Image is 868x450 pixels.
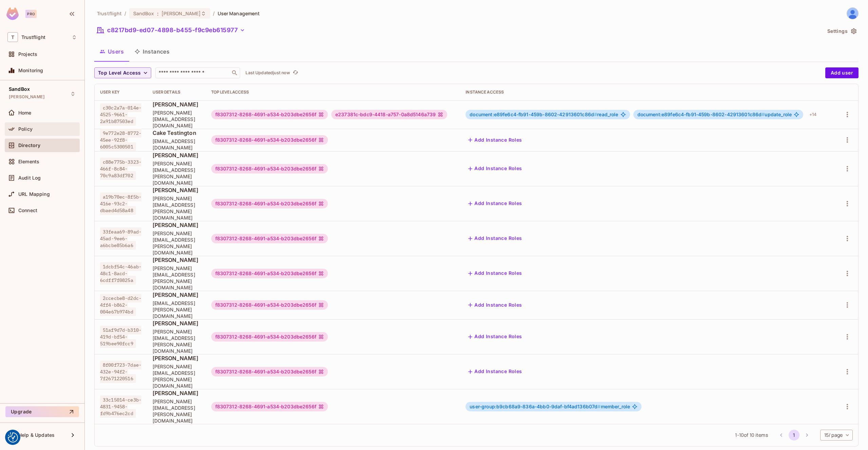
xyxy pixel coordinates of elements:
button: Add Instance Roles [466,233,525,244]
div: f8307312-8268-4691-a534-b203dbe2656f [211,199,328,208]
img: Revisit consent button [8,432,18,443]
span: [PERSON_NAME][EMAIL_ADDRESS][PERSON_NAME][DOMAIN_NAME] [153,398,200,424]
button: Users [94,43,129,60]
li: / [213,10,215,17]
div: f8307312-8268-4691-a534-b203dbe2656f [211,367,328,376]
button: Add user [825,67,859,78]
span: update_role [637,112,792,117]
button: c8217bd9-ed07-4898-b455-f9c9eb615977 [94,25,248,36]
div: + 14 [807,109,819,120]
div: Top Level Access [211,89,455,95]
span: Workspace: Trustflight [21,35,45,40]
span: [PERSON_NAME][EMAIL_ADDRESS][PERSON_NAME][DOMAIN_NAME] [153,328,200,354]
span: 1dcbf54c-46ab-48c1-8acd-6cdff7f0825a [100,262,141,285]
button: Settings [825,26,859,37]
span: 9e772e28-8772-45ee-92f8-6005c5300501 [100,129,141,151]
span: [PERSON_NAME] [153,320,200,327]
span: 51af9d7d-b310-419d-bf54-519bee90fcc9 [100,326,141,348]
nav: pagination navigation [775,430,813,441]
div: f8307312-8268-4691-a534-b203dbe2656f [211,269,328,278]
div: User Details [153,89,200,95]
button: Add Instance Roles [466,366,525,377]
div: f8307312-8268-4691-a534-b203dbe2656f [211,332,328,342]
span: [EMAIL_ADDRESS][PERSON_NAME][DOMAIN_NAME] [153,300,200,319]
span: 8f00f723-7dae-432e-94f2-7f2671220516 [100,361,141,383]
div: 15 / page [820,430,853,441]
span: SandBox [9,86,30,92]
span: 2ccecbe8-d2dc-4ff4-b862-004e67b974bd [100,294,141,316]
div: f8307312-8268-4691-a534-b203dbe2656f [211,234,328,243]
span: Help & Updates [18,432,55,438]
span: Monitoring [18,68,43,73]
span: Elements [18,159,39,164]
button: Add Instance Roles [466,198,525,209]
span: user-group:b9cb68a9-836a-4bb0-9daf-bf4ad136b07d [470,404,600,409]
span: [PERSON_NAME] [153,354,200,362]
button: Add Instance Roles [466,268,525,279]
span: [PERSON_NAME] [153,101,200,108]
button: page 1 [789,430,800,441]
span: 33c15014-ce3b-4831-9458-fd9b476ec2cd [100,395,141,418]
span: read_role [470,112,618,117]
span: Click to refresh data [290,69,299,77]
span: SandBox [133,10,154,17]
span: c88e775b-3323-466f-8c84-70c9a83df702 [100,158,141,180]
span: [PERSON_NAME][EMAIL_ADDRESS][PERSON_NAME][DOMAIN_NAME] [153,160,200,186]
span: Policy [18,126,33,132]
span: [PERSON_NAME] [9,94,45,100]
div: f8307312-8268-4691-a534-b203dbe2656f [211,110,328,119]
div: f8307312-8268-4691-a534-b203dbe2656f [211,164,328,173]
div: f8307312-8268-4691-a534-b203dbe2656f [211,300,328,310]
span: [PERSON_NAME] [153,221,200,229]
span: User Management [218,10,260,17]
span: the active workspace [97,10,122,17]
button: Add Instance Roles [466,135,525,145]
span: Connect [18,208,37,213]
span: : [157,11,159,16]
img: James Duncan [847,8,858,19]
span: document:e89fe6c4-fb91-459b-8602-42913601c86d [637,111,765,117]
div: Pro [25,10,37,18]
img: SReyMgAAAABJRU5ErkJggg== [6,7,19,20]
span: Directory [18,143,40,148]
span: [PERSON_NAME] [153,151,200,159]
button: Top Level Access [94,67,151,78]
div: e237381c-bdc9-4418-a757-0a8d5146a739 [331,110,447,119]
div: f8307312-8268-4691-a534-b203dbe2656f [211,135,328,145]
span: member_role [470,404,630,409]
button: Add Instance Roles [466,300,525,310]
button: Consent Preferences [8,432,18,443]
span: T [7,32,18,42]
span: [PERSON_NAME] [161,10,201,17]
span: Cake Testington [153,129,200,137]
p: Last Updated just now [245,70,290,76]
span: Home [18,110,32,116]
span: a19b70ec-8f5b-416e-93c2-dbaed4d58a48 [100,192,141,215]
span: document:e89fe6c4-fb91-459b-8602-42913601c86d [470,111,597,117]
button: Instances [129,43,175,60]
span: URL Mapping [18,191,50,197]
span: [PERSON_NAME][EMAIL_ADDRESS][PERSON_NAME][DOMAIN_NAME] [153,195,200,221]
span: [PERSON_NAME][EMAIL_ADDRESS][DOMAIN_NAME] [153,109,200,129]
button: Upgrade [5,406,79,417]
button: Add Instance Roles [466,163,525,174]
span: [PERSON_NAME][EMAIL_ADDRESS][PERSON_NAME][DOMAIN_NAME] [153,363,200,389]
button: Add Instance Roles [466,331,525,342]
span: [EMAIL_ADDRESS][DOMAIN_NAME] [153,138,200,151]
div: f8307312-8268-4691-a534-b203dbe2656f [211,402,328,411]
span: refresh [293,69,298,76]
span: Projects [18,52,37,57]
span: Audit Log [18,175,41,181]
li: / [124,10,126,17]
div: Instance Access [466,89,830,95]
span: [PERSON_NAME] [153,291,200,299]
span: [PERSON_NAME] [153,389,200,397]
div: User Key [100,89,142,95]
span: [PERSON_NAME] [153,186,200,194]
span: [PERSON_NAME][EMAIL_ADDRESS][PERSON_NAME][DOMAIN_NAME] [153,230,200,256]
span: Top Level Access [98,69,141,77]
button: refresh [291,69,299,77]
span: [PERSON_NAME][EMAIL_ADDRESS][PERSON_NAME][DOMAIN_NAME] [153,265,200,291]
span: # [597,404,600,409]
span: # [762,111,765,117]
